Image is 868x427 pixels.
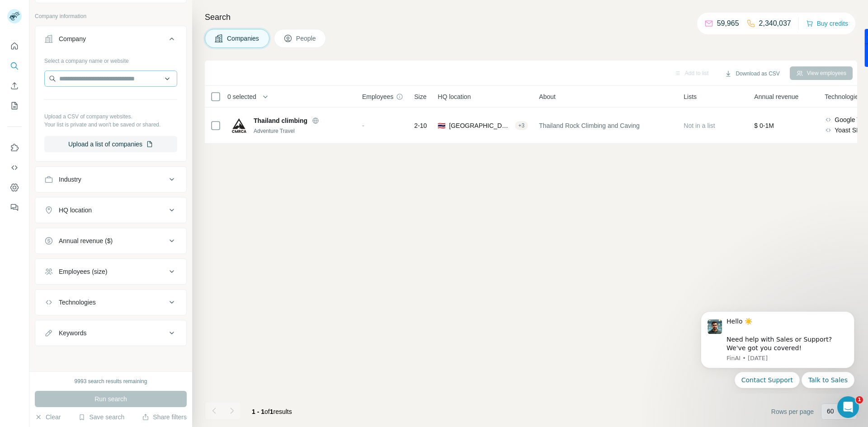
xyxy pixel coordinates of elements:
div: Adventure Travel [254,127,351,135]
button: Download as CSV [718,67,786,80]
span: 1 [270,408,274,415]
button: Feedback [7,199,22,216]
span: 0 selected [227,92,256,101]
button: Upload a list of companies [44,136,177,152]
span: Technologies [825,92,862,101]
iframe: Intercom notifications message [687,303,868,394]
p: 59,965 [717,18,739,29]
div: Select a company name or website [44,53,177,65]
p: 60 [827,407,834,416]
button: My lists [7,98,22,114]
span: Thailand Rock Climbing and Caving [539,121,640,130]
span: 2-10 [414,121,427,130]
button: Use Surfe on LinkedIn [7,140,22,156]
div: 9993 search results remaining [75,377,147,385]
p: 2,340,037 [759,18,791,29]
button: Clear [35,413,61,422]
button: Company [35,28,186,53]
span: - [362,122,364,129]
div: Company [59,34,86,43]
span: of [264,408,270,415]
button: Dashboard [7,179,22,196]
span: results [252,408,292,415]
span: Annual revenue [754,92,798,101]
button: Search [7,58,22,74]
iframe: Intercom live chat [837,396,859,418]
button: Save search [78,413,124,422]
span: 1 [856,396,863,404]
div: HQ location [59,206,92,215]
button: Industry [35,169,186,190]
p: Your list is private and won't be saved or shared. [44,121,177,129]
p: Company information [35,12,187,20]
span: Yoast SEO, [835,126,867,135]
span: [GEOGRAPHIC_DATA], Muang [449,121,511,130]
span: Rows per page [771,407,814,416]
span: Not in a list [684,122,715,129]
span: About [539,92,556,101]
span: Thailand climbing [254,116,307,125]
button: HQ location [35,199,186,221]
button: Enrich CSV [7,78,22,94]
button: Quick start [7,38,22,54]
img: Logo of Thailand climbing [232,118,246,133]
span: HQ location [438,92,471,101]
button: Keywords [35,322,186,344]
div: Annual revenue ($) [59,236,113,245]
button: Annual revenue ($) [35,230,186,252]
span: $ 0-1M [754,122,774,129]
button: Use Surfe API [7,160,22,176]
span: People [296,34,317,43]
span: Size [414,92,426,101]
button: Technologies [35,291,186,313]
p: Upload a CSV of company websites. [44,113,177,121]
div: Keywords [59,328,86,338]
div: Industry [59,175,81,184]
button: Share filters [142,413,187,422]
span: Companies [227,34,260,43]
button: Employees (size) [35,261,186,282]
span: 🇹🇭 [438,121,445,130]
div: Employees (size) [59,267,107,276]
div: + 3 [515,122,528,130]
div: Technologies [59,298,96,307]
span: 1 - 1 [252,408,264,415]
h4: Search [205,11,857,23]
button: Buy credits [806,17,848,30]
span: Employees [362,92,393,101]
span: Lists [684,92,697,101]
